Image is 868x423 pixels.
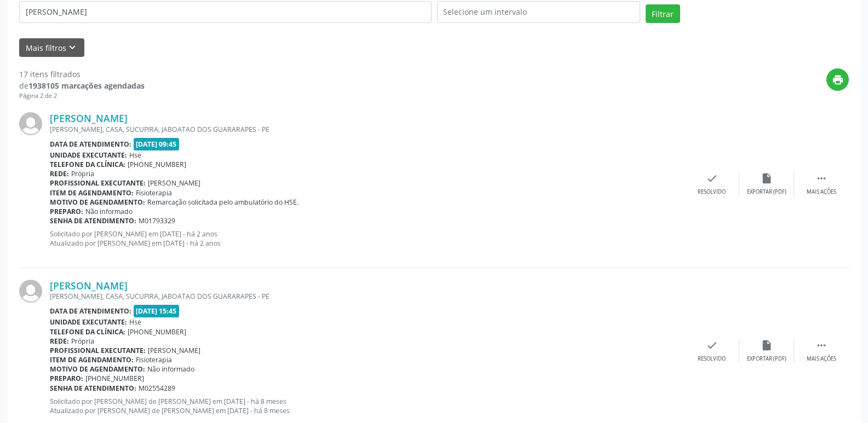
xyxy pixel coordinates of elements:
b: Senha de atendimento: [50,384,136,393]
span: [PHONE_NUMBER] [128,160,186,169]
div: [PERSON_NAME], CASA, SUCUPIRA, JABOATAO DOS GUARARAPES - PE [50,292,685,301]
i: check [706,339,718,351]
b: Unidade executante: [50,317,127,327]
span: Fisioterapia [136,188,172,198]
div: 17 itens filtrados [19,68,145,80]
div: de [19,80,145,91]
div: Resolvido [698,188,726,196]
img: img [19,112,42,135]
span: Remarcação solicitada pelo ambulatório do HSE. [147,198,298,207]
div: Resolvido [698,355,726,363]
b: Rede: [50,169,69,178]
input: Nome, código do beneficiário ou CPF [19,1,432,23]
b: Item de agendamento: [50,188,134,198]
button: print [826,68,849,91]
span: Própria [71,169,94,178]
span: Própria [71,337,94,346]
b: Telefone da clínica: [50,160,125,169]
b: Data de atendimento: [50,140,131,149]
div: Exportar (PDF) [747,188,786,196]
i: print [832,74,844,86]
span: Hse [129,317,141,327]
a: [PERSON_NAME] [50,280,128,292]
i:  [815,339,827,351]
div: Exportar (PDF) [747,355,786,363]
p: Solicitado por [PERSON_NAME] em [DATE] - há 2 anos Atualizado por [PERSON_NAME] em [DATE] - há 2 ... [50,229,685,248]
span: [DATE] 15:45 [134,305,180,317]
span: Não informado [85,207,133,216]
button: Mais filtroskeyboard_arrow_down [19,38,84,57]
b: Motivo de agendamento: [50,364,145,374]
i:  [815,172,827,184]
strong: 1938105 marcações agendadas [28,80,145,91]
b: Profissional executante: [50,346,146,355]
span: Hse [129,150,141,160]
input: Selecione um intervalo [437,1,640,23]
span: M01793329 [139,216,175,225]
b: Rede: [50,337,69,346]
b: Preparo: [50,207,83,216]
div: Página 2 de 2 [19,91,145,101]
div: Mais ações [807,355,836,363]
b: Motivo de agendamento: [50,198,145,207]
p: Solicitado por [PERSON_NAME] de [PERSON_NAME] em [DATE] - há 8 meses Atualizado por [PERSON_NAME]... [50,397,685,415]
b: Preparo: [50,374,83,383]
i: insert_drive_file [761,339,773,351]
i: insert_drive_file [761,172,773,184]
div: Mais ações [807,188,836,196]
a: [PERSON_NAME] [50,112,128,124]
b: Senha de atendimento: [50,216,136,225]
b: Data de atendimento: [50,306,131,316]
div: [PERSON_NAME], CASA, SUCUPIRA, JABOATAO DOS GUARARAPES - PE [50,125,685,134]
span: Fisioterapia [136,355,172,364]
b: Profissional executante: [50,178,146,188]
i: check [706,172,718,184]
span: [PERSON_NAME] [148,346,200,355]
span: [PERSON_NAME] [148,178,200,188]
span: Não informado [147,364,194,374]
span: M02554289 [139,384,175,393]
b: Unidade executante: [50,150,127,160]
span: [PHONE_NUMBER] [85,374,144,383]
span: [PHONE_NUMBER] [128,327,186,337]
img: img [19,280,42,303]
span: [DATE] 09:45 [134,138,180,150]
i: keyboard_arrow_down [66,42,78,54]
button: Filtrar [646,4,680,23]
b: Item de agendamento: [50,355,134,364]
b: Telefone da clínica: [50,327,125,337]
